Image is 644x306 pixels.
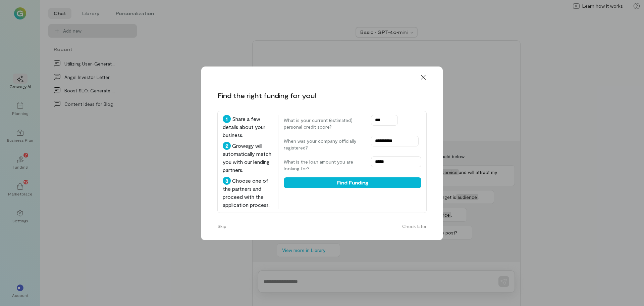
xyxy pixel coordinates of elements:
label: What is the loan amount you are looking for? [284,159,364,172]
div: Choose one of the partners and proceed with the application process. [223,177,273,209]
div: Growegy will automatically match you with our lending partners. [223,142,273,174]
label: When was your company officially registered? [284,138,364,151]
div: 2 [223,142,231,150]
div: 1 [223,115,231,123]
div: 3 [223,177,231,185]
button: Find Funding [284,177,421,188]
div: Share a few details about your business. [223,115,273,139]
div: Find the right funding for you! [217,91,316,100]
label: What is your current (estimated) personal credit score? [284,117,364,130]
button: Skip [213,221,230,232]
button: Check later [398,221,431,232]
